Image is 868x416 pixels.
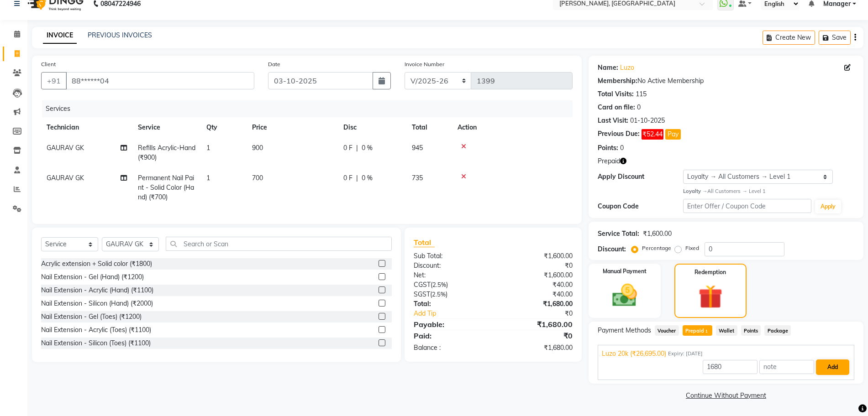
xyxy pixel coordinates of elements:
[598,156,620,166] span: Prepaid
[407,290,493,299] div: ( )
[407,251,493,261] div: Sub Total:
[406,117,452,138] th: Total
[493,290,579,299] div: ₹40.00
[598,326,651,335] span: Payment Methods
[598,103,635,112] div: Card on file:
[637,103,641,112] div: 0
[42,100,579,117] div: Services
[88,31,152,39] a: PREVIOUS INVOICES
[362,173,373,183] span: 0 %
[41,117,132,138] th: Technician
[41,60,56,68] label: Client
[759,360,814,374] input: note
[683,199,811,213] input: Enter Offer / Coupon Code
[201,117,247,138] th: Qty
[493,299,579,309] div: ₹1,680.00
[683,188,707,194] strong: Loyalty →
[685,244,699,252] label: Fixed
[362,143,373,153] span: 0 %
[41,299,153,308] div: Nail Extension - Silicon (Hand) (₹2000)
[620,143,624,153] div: 0
[598,76,854,86] div: No Active Membership
[414,281,431,289] span: CGST
[41,312,142,322] div: Nail Extension - Gel (Toes) (₹1200)
[493,261,579,270] div: ₹0
[47,174,84,182] span: GAURAV GK
[716,325,737,336] span: Wallet
[407,270,493,280] div: Net:
[764,325,791,336] span: Package
[493,270,579,280] div: ₹1,600.00
[407,299,493,309] div: Total:
[598,229,639,239] div: Service Total:
[206,144,210,152] span: 1
[414,238,435,247] span: Total
[41,272,144,282] div: Nail Extension - Gel (Hand) (₹1200)
[407,343,493,353] div: Balance :
[43,27,77,44] a: INVOICE
[815,200,841,213] button: Apply
[432,291,446,298] span: 2.5%
[343,143,352,153] span: 0 F
[507,309,579,318] div: ₹0
[598,76,637,86] div: Membership:
[493,280,579,290] div: ₹40.00
[407,280,493,290] div: ( )
[704,329,709,334] span: 1
[268,60,280,68] label: Date
[603,267,647,276] label: Manual Payment
[206,174,210,182] span: 1
[452,117,573,138] th: Action
[407,330,493,341] div: Paid:
[816,359,849,375] button: Add
[407,319,493,330] div: Payable:
[643,229,672,239] div: ₹1,600.00
[493,343,579,353] div: ₹1,680.00
[605,281,645,310] img: _cash.svg
[138,174,194,201] span: Permanent Nail Paint - Solid Color (Hand) (₹700)
[432,281,446,288] span: 2.5%
[691,282,730,312] img: _gift.svg
[683,325,712,336] span: Prepaid
[598,202,683,211] div: Coupon Code
[598,129,640,140] div: Previous Due:
[694,268,726,276] label: Redemption
[414,290,430,298] span: SGST
[598,116,628,125] div: Last Visit:
[407,261,493,270] div: Discount:
[598,172,683,182] div: Apply Discount
[405,60,444,68] label: Invoice Number
[338,117,406,138] th: Disc
[166,237,392,251] input: Search or Scan
[493,251,579,261] div: ₹1,600.00
[41,325,151,335] div: Nail Extension - Acrylic (Toes) (₹1100)
[407,309,508,318] a: Add Tip
[665,129,681,140] button: Pay
[412,174,423,182] span: 735
[598,89,634,99] div: Total Visits:
[819,31,851,45] button: Save
[138,144,195,161] span: Refills Acrylic-Hand (₹900)
[655,325,679,336] span: Voucher
[620,63,634,73] a: Luzo
[598,143,618,153] div: Points:
[356,143,358,153] span: |
[66,72,254,89] input: Search by Name/Mobile/Email/Code
[356,173,358,183] span: |
[703,360,758,374] input: Amount
[41,338,151,348] div: Nail Extension - Silicon (Toes) (₹1100)
[683,187,854,195] div: All Customers → Level 1
[41,259,152,269] div: Acrylic extension + Solid color (₹1800)
[630,116,665,125] div: 01-10-2025
[598,63,618,73] div: Name:
[636,89,647,99] div: 115
[493,319,579,330] div: ₹1,680.00
[642,244,671,252] label: Percentage
[343,173,352,183] span: 0 F
[668,350,703,358] span: Expiry: [DATE]
[412,144,423,152] span: 945
[47,144,84,152] span: GAURAV GK
[741,325,761,336] span: Points
[252,144,263,152] span: 900
[493,330,579,341] div: ₹0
